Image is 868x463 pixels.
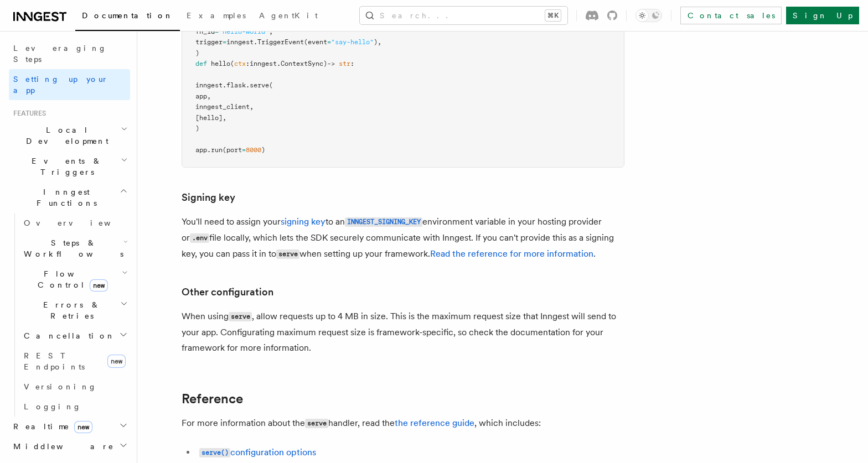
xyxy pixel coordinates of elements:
button: Local Development [9,120,130,151]
span: inngest. [226,38,257,46]
span: Overview [24,219,138,227]
span: Events & Triggers [9,155,121,178]
a: serve()configuration options [199,447,316,457]
span: Steps & Workflows [19,237,123,259]
span: 8000 [246,146,261,154]
button: Toggle dark mode [635,9,662,22]
span: [hello], [195,114,226,122]
span: Features [9,109,46,118]
span: Leveraging Steps [13,44,107,64]
span: , [269,28,273,35]
button: Inngest Functions [9,182,130,213]
span: Realtime [9,421,92,432]
span: TriggerEvent [257,38,304,46]
a: Signing key [182,190,235,205]
code: serve() [199,448,230,457]
button: Middleware [9,436,130,456]
span: new [107,355,126,368]
span: = [327,38,331,46]
span: (port [223,146,242,154]
button: Flow Controlnew [19,264,130,295]
span: Versioning [24,382,97,391]
span: : [246,60,250,67]
span: ) [261,146,265,154]
span: (event [304,38,327,46]
span: = [223,38,226,46]
span: serve [250,81,269,89]
span: "say-hello" [331,38,374,46]
span: inngest [195,81,223,89]
span: new [90,279,108,292]
code: INNGEST_SIGNING_KEY [345,217,422,227]
span: str [339,60,350,67]
span: hello [211,60,230,67]
code: serve [276,249,299,259]
span: inngest_client, [195,103,254,111]
code: .env [190,233,209,243]
p: When using , allow requests up to 4 MB in size. This is the maximum request size that Inngest wil... [182,309,624,356]
span: . [246,81,250,89]
button: Search...⌘K [360,7,567,24]
button: Events & Triggers [9,151,130,182]
a: Versioning [19,377,130,397]
a: Documentation [75,3,180,31]
span: . [223,81,226,89]
button: Cancellation [19,326,130,346]
span: app, [195,92,211,100]
button: Errors & Retries [19,295,130,326]
a: the reference guide [395,418,474,428]
span: : [350,60,354,67]
span: REST Endpoints [24,351,85,371]
span: ), [374,38,381,46]
code: serve [229,312,252,321]
a: signing key [281,216,325,227]
a: Read the reference for more information [430,248,593,259]
span: Setting up your app [13,75,108,95]
span: = [215,28,219,35]
span: ctx [234,60,246,67]
span: "hello-world" [219,28,269,35]
a: Leveraging Steps [9,38,130,69]
span: Inngest Functions [9,186,120,209]
a: Examples [180,3,252,30]
span: run [211,146,223,154]
span: . [207,146,211,154]
span: ) [195,124,199,132]
span: ContextSync) [281,60,327,67]
span: = [242,146,246,154]
span: AgentKit [259,11,318,20]
p: For more information about the handler, read the , which includes: [182,415,624,431]
a: REST Endpointsnew [19,346,130,377]
p: You'll need to assign your to an environment variable in your hosting provider or file locally, w... [182,214,624,262]
span: Middleware [9,441,114,452]
span: flask [226,81,246,89]
a: Sign Up [786,7,859,24]
span: ( [269,81,273,89]
span: Logging [24,402,81,411]
a: Other configuration [182,284,273,300]
a: AgentKit [252,3,324,30]
span: ( [230,60,234,67]
a: Contact sales [680,7,782,24]
a: Reference [182,391,243,407]
span: new [74,421,92,433]
span: Local Development [9,124,121,147]
span: trigger [195,38,223,46]
span: inngest [250,60,277,67]
span: fn_id [195,28,215,35]
span: Errors & Retries [19,299,120,321]
span: app [195,146,207,154]
kbd: ⌘K [545,10,561,21]
span: def [195,60,207,67]
span: Documentation [82,11,173,20]
a: Overview [19,213,130,233]
a: Logging [19,397,130,417]
span: Examples [187,11,246,20]
span: Cancellation [19,330,115,341]
code: serve [305,419,328,428]
span: Flow Control [19,268,122,290]
span: ) [195,49,199,57]
button: Realtimenew [9,417,130,436]
a: INNGEST_SIGNING_KEY [345,216,422,227]
div: Inngest Functions [9,213,130,417]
